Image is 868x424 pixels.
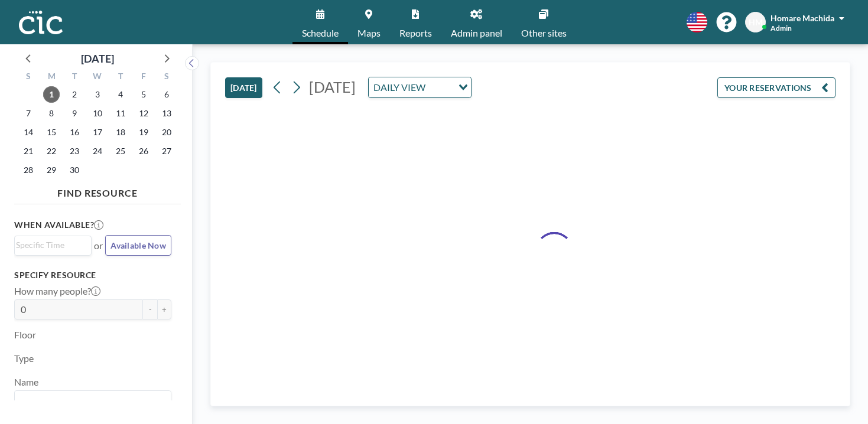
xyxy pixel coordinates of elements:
[112,124,129,141] span: Thursday, September 18, 2025
[20,105,37,122] span: Sunday, September 7, 2025
[158,143,175,159] span: Saturday, September 27, 2025
[40,70,63,85] div: M
[771,13,834,23] span: Homare Machida
[135,143,152,159] span: Friday, September 26, 2025
[135,86,152,103] span: Friday, September 5, 2025
[132,70,155,85] div: F
[158,105,175,122] span: Saturday, September 13, 2025
[43,124,60,141] span: Monday, September 15, 2025
[43,143,60,159] span: Monday, September 22, 2025
[399,28,432,38] span: Reports
[717,77,836,98] button: YOUR RESERVATIONS
[155,70,178,85] div: S
[89,105,106,122] span: Wednesday, September 10, 2025
[43,162,60,178] span: Monday, September 29, 2025
[14,353,34,364] label: Type
[14,182,181,199] h4: FIND RESOURCE
[14,329,36,341] label: Floor
[89,143,106,159] span: Wednesday, September 24, 2025
[112,86,129,103] span: Thursday, September 4, 2025
[16,239,84,252] input: Search for option
[14,285,100,297] label: How many people?
[43,105,60,122] span: Monday, September 8, 2025
[89,86,106,103] span: Wednesday, September 3, 2025
[66,143,83,159] span: Tuesday, September 23, 2025
[17,70,40,85] div: S
[110,240,166,250] span: Available Now
[225,77,262,98] button: [DATE]
[14,270,171,281] h3: Specify resource
[369,77,471,97] div: Search for option
[158,124,175,141] span: Saturday, September 20, 2025
[302,28,339,38] span: Schedule
[43,86,60,103] span: Monday, September 1, 2025
[15,391,171,411] div: Search for option
[451,28,502,38] span: Admin panel
[94,240,103,252] span: or
[86,70,109,85] div: W
[15,236,91,254] div: Search for option
[357,28,381,38] span: Maps
[112,143,129,159] span: Thursday, September 25, 2025
[771,24,792,32] span: Admin
[20,124,37,141] span: Sunday, September 14, 2025
[66,124,83,141] span: Tuesday, September 16, 2025
[158,86,175,103] span: Saturday, September 6, 2025
[112,105,129,122] span: Thursday, September 11, 2025
[309,78,356,96] span: [DATE]
[19,11,63,34] img: organization-logo
[16,393,164,409] input: Search for option
[20,143,37,159] span: Sunday, September 21, 2025
[66,86,83,103] span: Tuesday, September 2, 2025
[429,80,451,95] input: Search for option
[521,28,567,38] span: Other sites
[135,124,152,141] span: Friday, September 19, 2025
[143,299,157,319] button: -
[20,162,37,178] span: Sunday, September 28, 2025
[109,70,132,85] div: T
[81,50,114,67] div: [DATE]
[66,105,83,122] span: Tuesday, September 9, 2025
[63,70,86,85] div: T
[157,299,171,319] button: +
[749,17,763,28] span: HM
[89,124,106,141] span: Wednesday, September 17, 2025
[135,105,152,122] span: Friday, September 12, 2025
[105,235,171,256] button: Available Now
[66,162,83,178] span: Tuesday, September 30, 2025
[14,376,38,388] label: Name
[371,80,428,95] span: DAILY VIEW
